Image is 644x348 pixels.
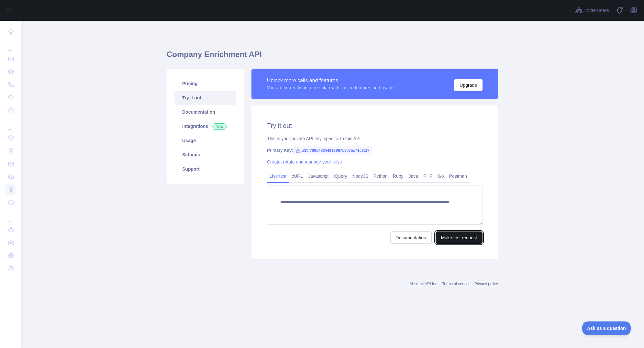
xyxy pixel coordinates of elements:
a: NodeJS [350,171,371,181]
a: Postman [447,171,470,181]
a: Try it out [174,91,236,105]
a: Documentation [174,105,236,119]
span: Invite users [584,7,609,14]
a: Java [406,171,421,181]
a: Abstract API Inc. [410,282,439,286]
a: Settings [174,148,236,162]
div: This is your private API key, specific to this API. [267,135,483,142]
a: PHP [421,171,435,181]
span: New [212,123,227,130]
a: Documentation [390,231,432,244]
h2: Try it out [267,121,483,130]
a: Integrations New [174,119,236,133]
a: Usage [174,133,236,148]
a: Python [371,171,390,181]
div: ... [5,118,16,131]
a: cURL [289,171,305,181]
a: Create, rotate and manage your keys [267,159,342,164]
a: Ruby [390,171,406,181]
a: Go [435,171,447,181]
a: Javascript [305,171,331,181]
div: ... [5,210,16,223]
button: Make test request [436,231,483,244]
iframe: Toggle Customer Support [582,321,631,335]
a: Privacy policy [474,282,498,286]
span: a30f709549244918967c007ec71c81f7 [293,146,372,155]
a: jQuery [331,171,350,181]
button: Invite users [574,5,610,16]
a: Live test [267,171,289,181]
a: Terms of service [442,282,470,286]
div: Unlock more calls and features [267,77,394,84]
div: ... [5,39,16,52]
a: Support [174,162,236,176]
div: You are currently on a free plan with limited features and usage [267,84,394,91]
h1: Company Enrichment API [167,49,498,65]
button: Upgrade [454,79,483,91]
div: Primary Key: [267,147,483,153]
a: Pricing [174,76,236,91]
